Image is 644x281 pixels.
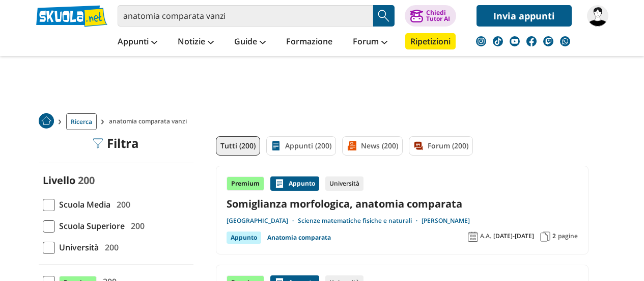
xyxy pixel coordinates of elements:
a: Tutti (200) [216,136,260,156]
span: 2 [552,232,556,240]
span: Scuola Superiore [55,219,125,233]
img: facebook [526,36,537,46]
div: Università [325,176,363,191]
div: Filtra [93,136,139,150]
a: Notizie [175,33,216,52]
span: Scuola Media [55,198,110,211]
a: Anatomia comparata [267,232,331,244]
a: Appunti [115,33,160,52]
a: Somiglianza morfologica, anatomia comparata [227,197,578,211]
img: youtube [510,36,520,46]
span: 200 [127,219,145,233]
img: instagram [476,36,486,46]
a: Invia appunti [477,5,572,27]
img: Ambryyyy30 [587,5,608,27]
div: Appunto [270,176,319,191]
img: twitch [543,36,553,46]
input: Cerca appunti, riassunti o versioni [118,5,373,27]
button: ChiediTutor AI [405,5,456,27]
img: Appunti filtro contenuto [271,141,281,151]
span: 200 [113,198,130,211]
a: Ripetizioni [405,33,456,49]
img: tiktok [493,36,503,46]
a: Formazione [284,33,335,52]
div: Premium [227,176,264,191]
a: Forum [350,33,390,52]
a: Home [39,113,54,130]
img: WhatsApp [560,36,570,46]
span: 200 [101,241,119,254]
a: News (200) [342,136,403,156]
span: [DATE]-[DATE] [493,232,534,240]
span: A.A. [480,232,491,240]
span: pagine [558,232,578,240]
img: Filtra filtri mobile [93,138,103,148]
a: Forum (200) [409,136,473,156]
img: Anno accademico [468,232,478,242]
div: Appunto [227,232,261,244]
img: Forum filtro contenuto [413,141,424,151]
a: [GEOGRAPHIC_DATA] [227,217,298,225]
a: Scienze matematiche fisiche e naturali [298,217,422,225]
a: [PERSON_NAME] [422,217,470,225]
img: Cerca appunti, riassunti o versioni [376,8,391,23]
img: Pagine [540,232,550,242]
a: Guide [232,33,268,52]
label: Livello [43,173,75,187]
img: Appunti contenuto [274,178,285,189]
img: Home [39,113,54,129]
span: anatomia comparata vanzi [109,113,191,130]
span: 200 [78,173,95,187]
div: Chiedi Tutor AI [426,10,450,22]
button: Search Button [373,5,395,27]
a: Ricerca [66,113,97,130]
img: News filtro contenuto [347,141,357,151]
span: Università [55,241,99,254]
a: Appunti (200) [266,136,336,156]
